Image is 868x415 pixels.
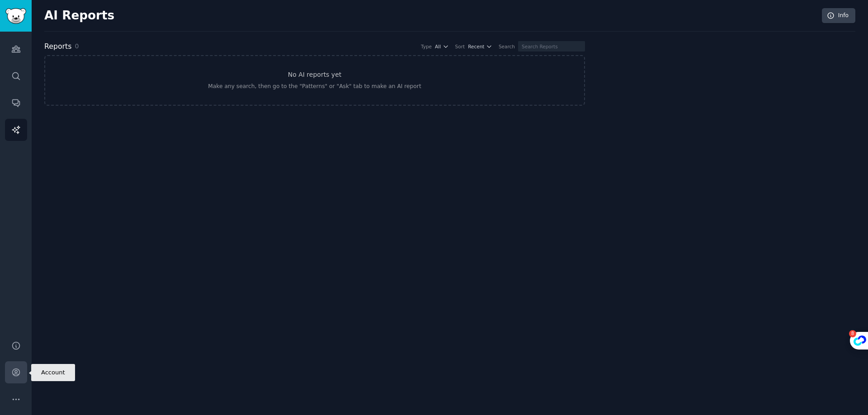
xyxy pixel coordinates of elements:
h2: Reports [44,41,71,52]
div: Sort [455,43,465,50]
button: All [435,43,449,50]
div: Search [499,43,515,50]
div: Type [421,43,432,50]
span: Recent [468,43,484,50]
span: All [435,43,441,50]
h2: AI Reports [44,9,114,23]
h3: No AI reports yet [288,70,342,79]
input: Search Reports [518,41,585,51]
a: Info [822,8,855,23]
span: 0 [75,42,79,50]
img: GummySearch logo [5,8,26,24]
a: No AI reports yetMake any search, then go to the "Patterns" or "Ask" tab to make an AI report [44,55,585,106]
div: Make any search, then go to the "Patterns" or "Ask" tab to make an AI report [208,83,421,91]
button: Recent [468,43,492,50]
